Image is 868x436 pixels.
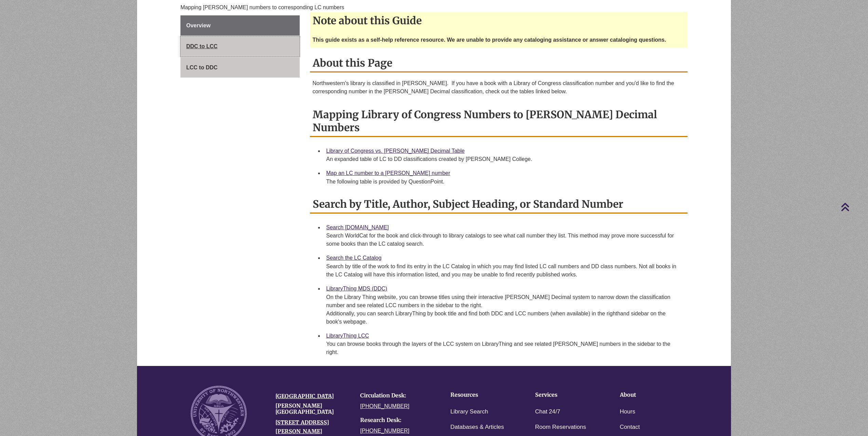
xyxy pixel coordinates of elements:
[450,407,488,417] a: Library Search
[326,224,389,230] a: Search [DOMAIN_NAME]
[535,422,586,432] a: Room Reservations
[310,54,688,72] h2: About this Page
[360,428,409,434] a: [PHONE_NUMBER]
[620,392,683,398] h4: About
[620,422,640,432] a: Contact
[326,148,465,154] a: Library of Congress vs. [PERSON_NAME] Decimal Table
[186,65,218,70] span: LCC to DDC
[275,393,334,399] a: [GEOGRAPHIC_DATA]
[313,79,685,96] p: Northwestern's library is classified in [PERSON_NAME]. If you have a book with a Library of Congr...
[450,392,514,398] h4: Resources
[841,202,866,212] a: Back to Top
[620,407,635,417] a: Hours
[535,392,599,398] h4: Services
[310,195,688,214] h2: Search by Title, Author, Subject Heading, or Standard Number
[326,333,369,339] a: LibraryThing LCC
[180,36,300,57] a: DDC to LCC
[326,293,682,326] div: On the Library Thing website, you can browse titles using their interactive [PERSON_NAME] Decimal...
[450,422,504,432] a: Databases & Articles
[180,4,344,10] span: Mapping [PERSON_NAME] numbers to corresponding LC numbers
[180,15,300,36] a: Overview
[326,286,388,291] a: LibraryThing MDS (DDC)
[186,43,218,49] span: DDC to LCC
[313,37,666,43] strong: This guide exists as a self-help reference resource. We are unable to provide any cataloging assi...
[326,255,382,261] a: Search the LC Catalog
[360,403,409,409] a: [PHONE_NUMBER]
[326,170,450,176] a: Map an LC number to a [PERSON_NAME] number
[326,232,682,248] div: Search WorldCat for the book and click-through to library catalogs to see what call number they l...
[310,12,688,29] h2: Note about this Guide
[326,155,682,163] div: An expanded table of LC to DD classifications created by [PERSON_NAME] College.
[275,403,350,415] h4: [PERSON_NAME][GEOGRAPHIC_DATA]
[360,417,435,423] h4: Research Desk:
[535,407,560,417] a: Chat 24/7
[180,15,300,78] div: Guide Page Menu
[310,106,688,137] h2: Mapping Library of Congress Numbers to [PERSON_NAME] Decimal Numbers
[360,393,435,399] h4: Circulation Desk:
[326,178,682,186] div: The following table is provided by QuestionPoint.
[326,340,682,356] div: You can browse books through the layers of the LCC system on LibraryThing and see related [PERSON...
[326,262,682,279] div: Search by title of the work to find its entry in the LC Catalog in which you may find listed LC c...
[180,57,300,78] a: LCC to DDC
[186,23,211,28] span: Overview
